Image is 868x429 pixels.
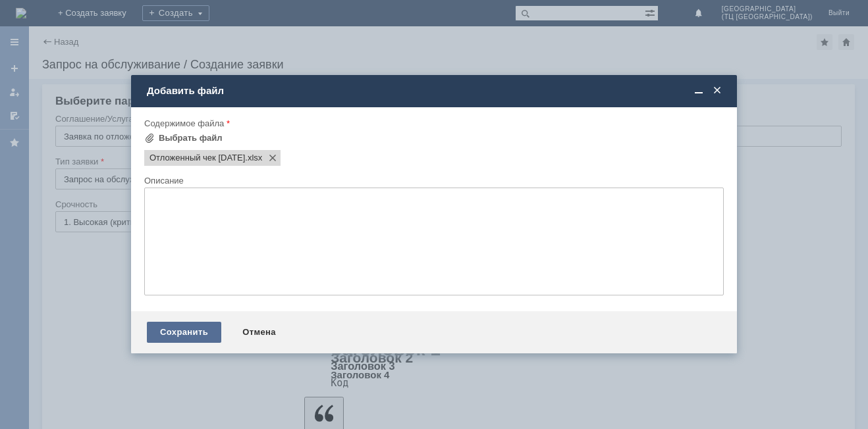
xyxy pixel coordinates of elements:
span: Свернуть (Ctrl + M) [692,85,705,97]
div: Содержимое файла [144,119,721,128]
span: Отложенный чек 13.08.25.xlsx [245,153,262,163]
span: Отложенный чек 13.08.25.xlsx [149,153,245,163]
div: Добавить файл [147,85,724,97]
div: Описание [144,176,721,185]
span: Закрыть [711,85,724,97]
div: Добрый вечер! Прошу удалить отложенный чек во вложении. [5,5,192,26]
div: Выбрать файл [159,133,223,143]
